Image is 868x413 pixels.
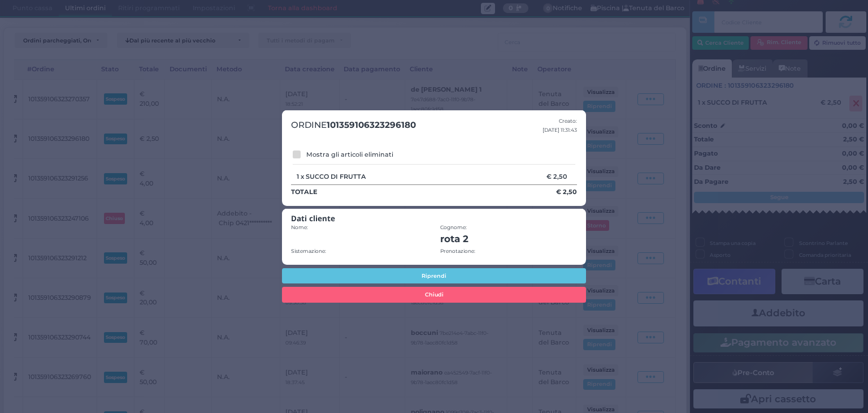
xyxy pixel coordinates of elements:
[440,233,468,244] strong: rota 2
[291,188,318,196] b: TOTALE
[306,150,393,160] label: Mostra gli articoli eliminati
[291,248,326,254] small: Sistemazione:
[556,188,577,196] b: € 2,50
[542,118,577,134] small: Creato: [DATE] 11:31:43
[282,268,586,284] button: Riprendi
[440,248,475,254] small: Prenotazione:
[440,224,467,230] small: Cognome:
[481,173,577,180] div: € 2,50
[327,119,416,130] strong: 101359106323296180
[291,213,335,223] b: Dati cliente
[282,287,586,303] button: Chiudi
[291,224,308,230] small: Nome:
[291,173,482,180] div: 1 x SUCCO DI FRUTTA
[291,121,416,130] h3: ORDINE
